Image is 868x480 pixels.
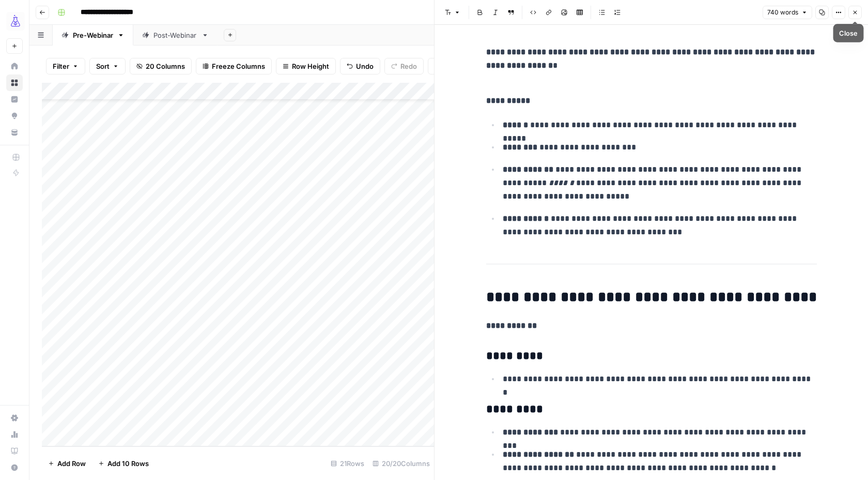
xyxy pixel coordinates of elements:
span: Add Row [57,458,86,469]
button: 20 Columns [130,58,192,74]
img: AirOps Growth Logo [6,12,25,31]
span: Redo [400,61,417,71]
span: Undo [356,61,374,71]
button: Freeze Columns [196,58,272,74]
span: Row Height [292,61,329,71]
span: Sort [96,61,110,71]
div: 20/20 Columns [368,455,434,472]
div: 21 Rows [327,455,368,472]
button: Help + Support [6,459,23,476]
a: Browse [6,74,23,91]
span: Filter [53,61,69,71]
a: Usage [6,426,23,443]
button: Row Height [276,58,336,74]
a: Home [6,58,23,74]
span: 20 Columns [146,61,185,71]
div: Pre-Webinar [73,30,113,40]
span: Freeze Columns [212,61,265,71]
button: Redo [384,58,424,74]
button: Workspace: AirOps Growth [6,8,23,34]
a: Insights [6,91,23,108]
button: 740 words [763,6,812,19]
a: Settings [6,410,23,426]
span: 740 words [767,8,798,17]
a: Pre-Webinar [53,25,133,46]
button: Sort [89,58,126,74]
button: Add Row [42,455,92,472]
button: Add 10 Rows [92,455,155,472]
button: Filter [46,58,85,74]
a: Your Data [6,124,23,141]
a: Post-Webinar [133,25,218,46]
button: Undo [340,58,380,74]
a: Learning Hub [6,443,23,459]
span: Add 10 Rows [107,458,149,469]
div: Post-Webinar [153,30,197,40]
a: Opportunities [6,108,23,124]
